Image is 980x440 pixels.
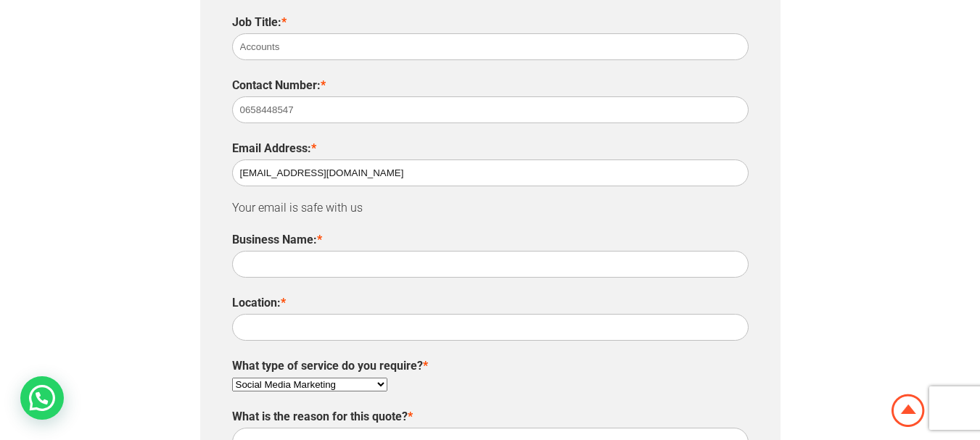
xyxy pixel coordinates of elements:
[232,78,326,92] label: Contact Number:
[232,141,316,155] label: Email Address:
[232,359,428,373] label: What type of service do you require?
[232,15,287,29] label: Job Title:
[232,296,286,310] label: Location:
[232,138,749,215] div: Your email is safe with us
[232,410,413,423] label: What is the reason for this quote?
[889,391,928,430] img: Animation Studio South Africa
[232,233,322,246] label: Business Name:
